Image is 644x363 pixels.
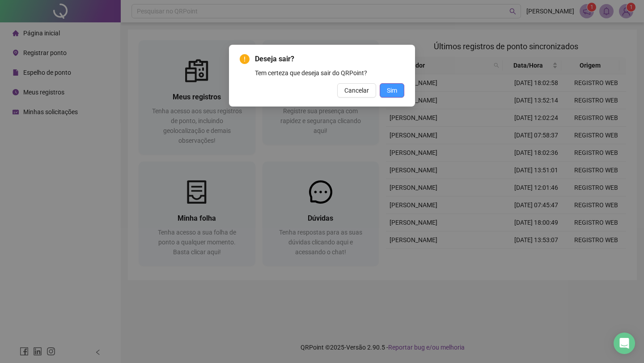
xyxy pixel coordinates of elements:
div: Tem certeza que deseja sair do QRPoint? [255,68,404,78]
span: exclamation-circle [240,54,250,64]
span: Sim [387,85,397,95]
button: Sim [380,83,404,98]
span: Cancelar [344,85,369,95]
div: Open Intercom Messenger [614,333,635,354]
span: Deseja sair? [255,54,404,64]
button: Cancelar [337,83,376,98]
